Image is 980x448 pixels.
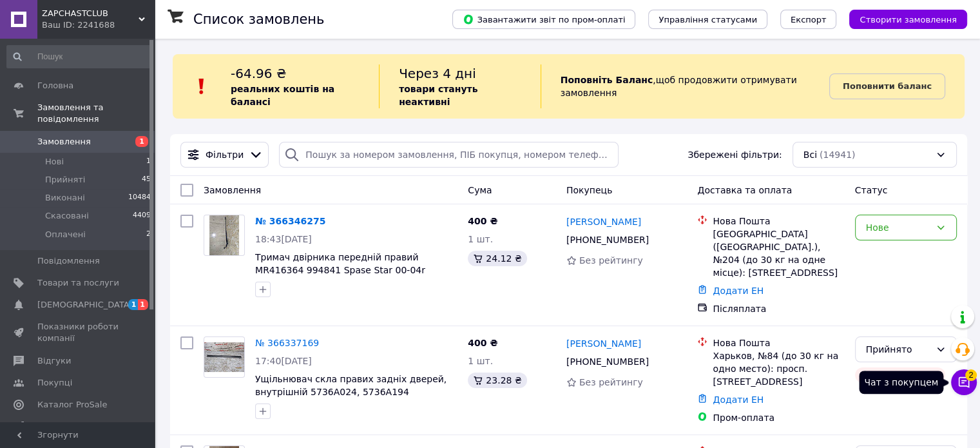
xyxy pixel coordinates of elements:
span: Експорт [791,15,827,24]
span: Завантажити звіт по пром-оплаті [463,14,625,25]
span: Фільтри [206,148,244,161]
div: Харьков, №84 (до 30 кг на одно место): просп. [STREET_ADDRESS] [713,349,844,388]
a: Додати ЕН [713,394,764,405]
button: Створити замовлення [849,10,967,29]
span: Прийняті [45,174,85,186]
span: Через 4 дні [399,66,476,81]
span: 400 ₴ [468,216,497,226]
span: 2 [965,369,977,381]
div: Післяплата [713,302,844,315]
span: Без рейтингу [579,255,643,266]
span: 1 [128,299,139,310]
a: Ущільнювач скла правих задніх дверей, внутрішній 5736A024, 5736A194 99151139 Lancer X Mitsubishi [255,374,447,410]
div: Ваш ID: 2241688 [42,19,155,31]
img: Фото товару [209,215,240,255]
img: :exclamation: [192,77,211,96]
span: 1 [138,299,148,310]
input: Пошук [6,45,152,68]
a: [PERSON_NAME] [566,337,641,350]
a: Фото товару [204,215,245,256]
span: Всі [803,148,817,161]
div: Нова Пошта [713,336,844,349]
span: 1 [146,156,151,168]
div: Очікує оплати [855,367,946,383]
span: Створити замовлення [860,15,957,24]
span: Відгуки [37,355,71,367]
b: товари стануть неактивні [399,84,477,107]
span: Скасовані [45,210,89,222]
span: Головна [37,80,73,92]
span: 400 ₴ [468,338,497,348]
button: Завантажити звіт по пром-оплаті [452,10,635,29]
b: реальних коштів на балансі [231,84,334,107]
span: 10484 [128,192,151,204]
span: Показники роботи компанії [37,321,119,344]
span: Каталог ProSale [37,399,107,411]
span: Аналітика [37,421,82,433]
span: Замовлення [204,185,261,195]
span: [PHONE_NUMBER] [566,235,649,245]
div: Чат з покупцем [859,371,943,394]
div: [GEOGRAPHIC_DATA] ([GEOGRAPHIC_DATA].), №204 (до 30 кг на одне місце): [STREET_ADDRESS] [713,228,844,279]
span: Доставка та оплата [697,185,792,195]
span: 1 [135,136,148,147]
span: 18:43[DATE] [255,234,312,244]
span: Збережені фільтри: [687,148,782,161]
span: 1 шт. [468,234,493,244]
span: Товари та послуги [37,277,119,289]
a: № 366337169 [255,338,319,348]
span: Виконані [45,192,85,204]
span: 45 [142,174,151,186]
span: Повідомлення [37,255,100,267]
input: Пошук за номером замовлення, ПІБ покупця, номером телефону, Email, номером накладної [279,142,619,168]
span: 4409 [133,210,151,222]
span: 17:40[DATE] [255,356,312,366]
a: Поповнити баланс [829,73,945,99]
span: Нові [45,156,64,168]
b: Поповніть Баланс [561,75,653,85]
div: 24.12 ₴ [468,251,526,266]
a: [PERSON_NAME] [566,215,641,228]
span: Управління статусами [658,15,757,24]
span: 1 шт. [468,356,493,366]
div: 23.28 ₴ [468,373,526,388]
span: [PHONE_NUMBER] [566,356,649,367]
button: Експорт [780,10,837,29]
span: Оплачені [45,229,86,240]
div: , щоб продовжити отримувати замовлення [541,64,829,108]
span: Покупець [566,185,612,195]
span: Cума [468,185,492,195]
div: Пром-оплата [713,411,844,424]
b: Поповнити баланс [843,81,932,91]
h1: Список замовлень [193,12,324,27]
span: Без рейтингу [579,377,643,387]
span: -64.96 ₴ [231,66,286,81]
button: Управління статусами [648,10,767,29]
div: Нова Пошта [713,215,844,228]
span: (14941) [820,150,855,160]
img: Фото товару [204,342,244,373]
span: Статус [855,185,888,195]
span: Замовлення [37,136,91,148]
a: Створити замовлення [836,14,967,24]
span: 2 [146,229,151,240]
div: Нове [866,220,930,235]
span: Замовлення та повідомлення [37,102,155,125]
a: Додати ЕН [713,286,764,296]
div: Прийнято [866,342,930,356]
a: Фото товару [204,336,245,378]
a: Тримач двірника передній правий MR416364 994841 Spase Star 00-04r Mitsubishi [255,252,425,288]
span: [DEMOGRAPHIC_DATA] [37,299,133,311]
button: Чат з покупцем2 [951,369,977,395]
a: № 366346275 [255,216,325,226]
span: Покупці [37,377,72,389]
span: ZAPCHASTCLUB [42,8,139,19]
